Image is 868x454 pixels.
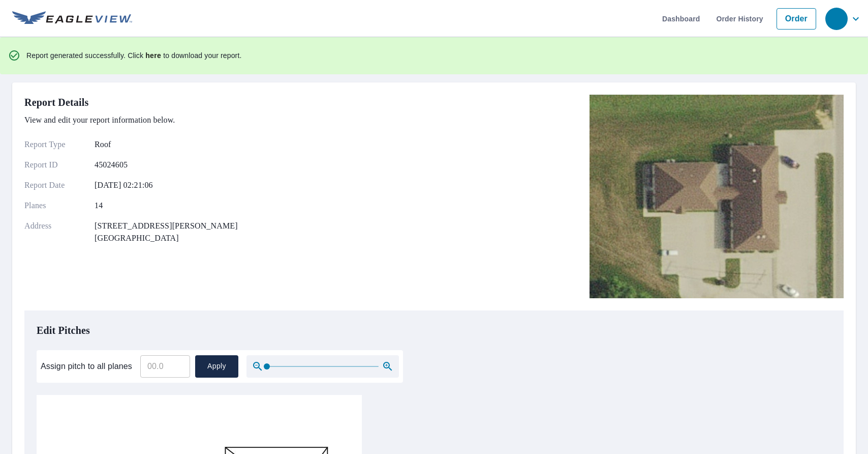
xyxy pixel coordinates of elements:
p: Report Details [24,95,88,110]
p: View and edit your report information below. [24,114,238,126]
p: Edit Pitches [37,323,831,338]
a: Order [777,8,816,30]
button: Apply [195,355,238,378]
label: Assign pitch to all planes [41,360,132,373]
p: 14 [95,200,103,212]
img: EV Logo [12,11,132,26]
p: Report Date [24,179,85,191]
button: here [145,49,161,62]
p: [DATE] 02:21:06 [95,179,153,191]
span: Apply [203,360,230,373]
p: Address [24,220,85,244]
p: Roof [95,138,111,151]
input: 00.0 [140,352,190,381]
p: Report generated successfully. Click to download your report. [26,49,241,62]
p: Planes [24,200,85,212]
p: 45024605 [95,159,128,171]
p: [STREET_ADDRESS][PERSON_NAME] [GEOGRAPHIC_DATA] [95,220,238,244]
p: Report ID [24,159,85,171]
img: Top image [590,95,844,298]
p: Report Type [24,138,85,151]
